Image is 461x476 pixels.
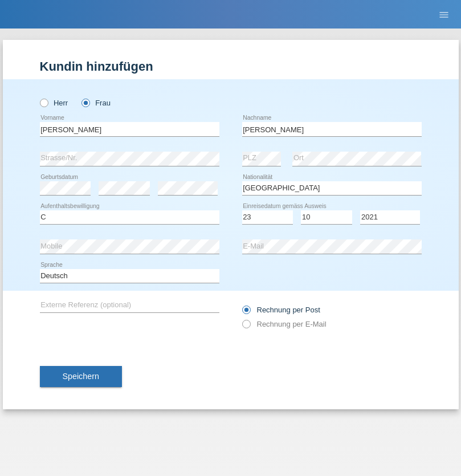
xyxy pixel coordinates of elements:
[40,59,422,74] h1: Kundin hinzufügen
[40,99,68,107] label: Herr
[40,366,122,388] button: Speichern
[81,99,111,107] label: Frau
[242,320,250,334] input: Rechnung per E-Mail
[242,306,320,314] label: Rechnung per Post
[81,99,89,106] input: Frau
[433,11,455,18] a: menu
[242,320,327,328] label: Rechnung per E-Mail
[242,306,250,320] input: Rechnung per Post
[63,372,99,381] span: Speichern
[40,99,47,106] input: Herr
[438,9,450,21] i: menu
